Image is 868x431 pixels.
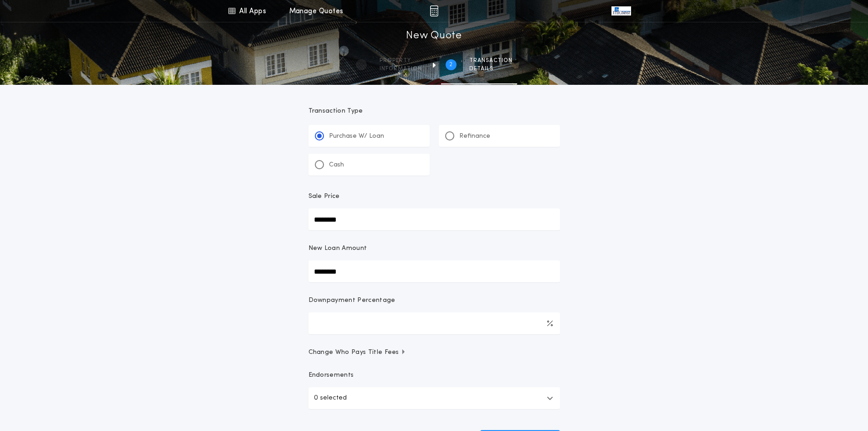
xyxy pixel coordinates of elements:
p: 0 selected [314,393,347,404]
img: img [430,5,438,16]
p: Downpayment Percentage [308,296,395,305]
button: Change Who Pays Title Fees [308,348,560,357]
p: New Loan Amount [308,244,367,253]
span: details [469,65,513,73]
input: New Loan Amount [308,260,560,282]
p: Purchase W/ Loan [329,132,384,141]
p: Cash [329,161,344,170]
input: Sale Price [308,208,560,230]
p: Transaction Type [308,107,560,116]
span: Property [380,57,422,64]
span: Change Who Pays Title Fees [308,348,406,357]
img: vs-icon [611,6,631,16]
h2: 2 [449,61,452,68]
button: 0 selected [308,387,560,409]
p: Sale Price [308,192,340,201]
span: information [380,65,422,73]
h1: New Quote [406,29,462,43]
p: Refinance [459,132,490,141]
input: Downpayment Percentage [308,312,560,334]
span: Transaction [469,57,513,64]
p: Endorsements [308,371,560,380]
